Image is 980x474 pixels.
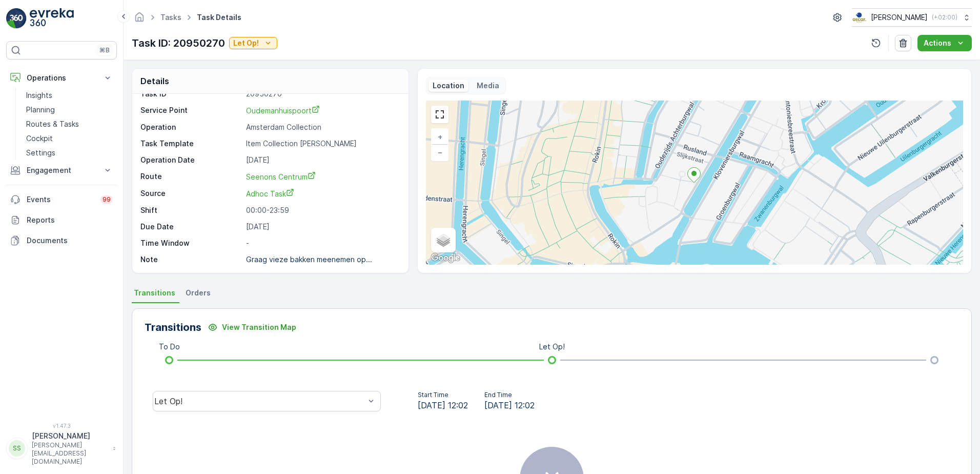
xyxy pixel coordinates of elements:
[201,319,302,335] button: View Transition Map
[27,194,94,205] p: Events
[195,12,243,23] span: Task Details
[26,105,55,115] p: Planning
[140,188,242,199] p: Source
[432,129,447,145] a: Zoom In
[140,238,242,248] p: Time Window
[229,37,277,49] button: Let Op!
[428,251,462,265] img: Google
[246,188,398,199] a: Adhoc Task
[871,12,928,23] p: [PERSON_NAME]
[246,222,398,232] p: [DATE]
[26,119,79,129] p: Routes & Tasks
[22,103,117,117] a: Planning
[6,431,117,466] button: SS[PERSON_NAME][PERSON_NAME][EMAIL_ADDRESS][DOMAIN_NAME]
[22,88,117,103] a: Insights
[103,195,111,204] p: 99
[140,122,242,132] p: Operation
[140,139,242,149] p: Task Template
[30,8,74,29] img: logo_light-DOdMpM7g.png
[246,122,398,132] p: Amsterdam Collection
[246,106,320,115] span: Oudemanhuispoort
[246,89,398,99] p: 20950270
[27,235,113,246] p: Documents
[140,155,242,165] p: Operation Date
[233,38,259,48] p: Let Op!
[140,89,242,99] p: Task ID
[246,205,398,215] p: 00:00-23:59
[134,15,145,24] a: Homepage
[418,399,468,411] span: [DATE] 12:02
[134,288,175,298] span: Transitions
[27,215,113,225] p: Reports
[132,35,225,51] p: Task ID: 20950270
[433,81,464,91] p: Location
[222,322,296,332] p: View Transition Map
[160,13,181,22] a: Tasks
[26,133,53,144] p: Cockpit
[246,155,398,165] p: [DATE]
[140,75,169,87] p: Details
[140,105,242,116] p: Service Point
[539,342,565,352] p: Let Op!
[6,423,117,429] span: v 1.47.3
[26,90,52,101] p: Insights
[432,229,455,251] a: Layers
[140,222,242,232] p: Due Date
[484,391,535,399] p: End Time
[22,131,117,146] a: Cockpit
[246,238,398,248] p: -
[6,68,117,88] button: Operations
[6,160,117,181] button: Engagement
[438,148,443,156] span: −
[186,288,211,298] span: Orders
[140,205,242,215] p: Shift
[6,210,117,230] a: Reports
[140,254,242,265] p: Note
[477,81,499,91] p: Media
[6,230,117,251] a: Documents
[852,12,867,23] img: basis-logo_rgb2x.png
[246,105,398,116] a: Oudemanhuispoort
[145,320,201,335] p: Transitions
[32,441,108,466] p: [PERSON_NAME][EMAIL_ADDRESS][DOMAIN_NAME]
[246,189,294,198] span: Adhoc Task
[9,440,25,457] div: SS
[924,38,951,48] p: Actions
[484,399,535,411] span: [DATE] 12:02
[6,8,27,29] img: logo
[438,132,442,141] span: +
[99,46,110,54] p: ⌘B
[917,35,972,51] button: Actions
[932,13,957,22] p: ( +02:00 )
[27,73,96,83] p: Operations
[246,255,372,264] p: Graag vieze bakken meenemen op...
[140,171,242,182] p: Route
[22,146,117,160] a: Settings
[27,165,96,175] p: Engagement
[32,431,108,441] p: [PERSON_NAME]
[246,139,398,149] p: Item Collection [PERSON_NAME]
[26,148,55,158] p: Settings
[154,397,365,406] div: Let Op!
[6,189,117,210] a: Events99
[159,342,180,352] p: To Do
[852,8,972,27] button: [PERSON_NAME](+02:00)
[432,107,447,122] a: View Fullscreen
[246,171,398,182] a: Seenons Centrum
[22,117,117,131] a: Routes & Tasks
[246,172,316,181] span: Seenons Centrum
[432,145,447,160] a: Zoom Out
[418,391,468,399] p: Start Time
[428,251,462,265] a: Open this area in Google Maps (opens a new window)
